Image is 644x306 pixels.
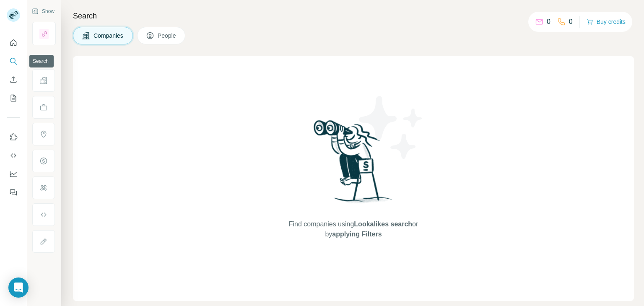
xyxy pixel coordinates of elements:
button: My lists [7,91,20,106]
button: Use Surfe on LinkedIn [7,130,20,145]
span: Lookalikes search [354,220,412,228]
button: Feedback [7,185,20,200]
button: Enrich CSV [7,72,20,87]
img: Surfe Illustration - Stars [353,90,429,165]
button: Buy credits [587,16,626,28]
span: People [158,31,177,40]
h4: Search [73,10,634,22]
button: Quick start [7,35,20,50]
span: applying Filters [332,231,382,238]
button: Dashboard [7,166,20,182]
button: Search [7,54,20,69]
button: Use Surfe API [7,148,20,163]
p: 0 [547,17,551,27]
p: 0 [569,17,573,27]
div: Open Intercom Messenger [8,277,29,298]
img: Surfe Illustration - Woman searching with binoculars [310,118,397,211]
span: Companies [93,31,124,40]
span: Find companies using or by [286,219,421,239]
button: Show [26,5,60,18]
